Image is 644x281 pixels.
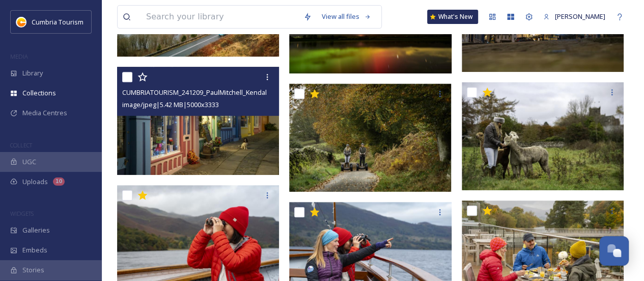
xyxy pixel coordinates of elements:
span: Uploads [22,177,48,187]
span: Media Centres [22,108,67,118]
span: UGC [22,157,36,167]
span: Collections [22,88,56,98]
span: Stories [22,265,44,275]
span: image/jpeg | 5.42 MB | 5000 x 3333 [122,100,219,109]
div: 10 [53,177,65,186]
img: CUMBRIATOURISM_241101_PaulMitchell_AllAboutAlpacas-8.jpg [462,82,624,190]
img: images.jpg [16,17,26,27]
input: Search your library [141,6,298,28]
span: Library [22,68,43,78]
span: Embeds [22,245,47,255]
span: Galleries [22,225,50,235]
img: CUMBRIATOURISM_241209_PaulMitchell_Kendal-21.jpg [117,67,279,175]
span: WIDGETS [10,210,34,217]
a: View all files [317,7,376,27]
img: CUMBRIATOURISM_241101_PaulMitchell_LakelandSegwaysCartmel-65.jpg [289,84,451,192]
a: What's New [427,10,478,24]
span: [PERSON_NAME] [555,12,605,21]
button: Open Chat [599,236,629,266]
span: CUMBRIATOURISM_241209_PaulMitchell_Kendal-21.jpg [122,87,287,97]
a: [PERSON_NAME] [538,7,610,27]
span: Cumbria Tourism [32,17,83,27]
span: MEDIA [10,53,28,60]
span: COLLECT [10,141,32,149]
